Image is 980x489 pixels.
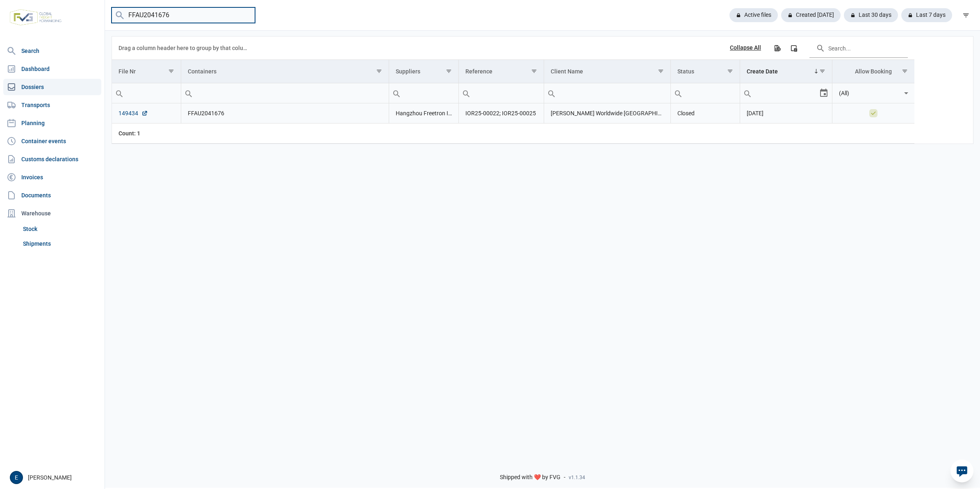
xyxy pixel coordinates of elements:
input: Filter cell [181,83,389,103]
div: Search box [740,83,755,103]
td: Column Create Date [740,60,832,83]
a: Customs declarations [3,151,101,167]
input: Filter cell [671,83,740,103]
td: Column Reference [458,60,544,83]
input: Filter cell [459,83,544,103]
a: Dossiers [3,79,101,95]
td: Filter cell [458,83,544,103]
td: [PERSON_NAME] Worldwide [GEOGRAPHIC_DATA] [544,103,670,123]
div: File Nr [119,68,136,75]
td: Filter cell [832,83,914,103]
td: Filter cell [389,83,458,103]
div: Column Chooser [786,41,801,55]
input: Filter cell [112,83,181,103]
div: [PERSON_NAME] [10,471,100,484]
div: Search box [459,83,474,103]
span: Show filter options for column 'Containers' [376,68,382,74]
div: Suppliers [396,68,420,75]
span: Show filter options for column 'Status' [727,68,733,74]
td: Column File Nr [112,60,181,83]
td: Filter cell [181,83,389,103]
a: 149434 [119,109,148,117]
span: Show filter options for column 'Client Name' [658,68,664,74]
div: Containers [188,68,217,75]
td: Column Allow Booking [832,60,914,83]
a: Invoices [3,169,101,185]
div: Data grid with 1 rows and 8 columns [112,37,914,144]
div: Select [901,83,911,103]
td: Column Suppliers [389,60,458,83]
button: E [10,471,23,484]
td: Filter cell [112,83,181,103]
td: IOR25-00022; IOR25-00025 [458,103,544,123]
div: Select [819,83,829,103]
span: Show filter options for column 'File Nr' [168,68,174,74]
div: Create Date [747,68,778,75]
span: Shipped with ❤️ by FVG [500,474,561,481]
span: Show filter options for column 'Reference' [531,68,537,74]
input: Search in the data grid [809,38,908,58]
div: Search box [671,83,686,103]
input: Filter cell [389,83,458,103]
div: Allow Booking [855,68,892,75]
div: filter [959,8,973,23]
div: Drag a column header here to group by that column [119,41,250,55]
a: Search [3,43,101,59]
td: Column Status [670,60,740,83]
td: Hangzhou Freetron Industrial Co., Ltd., Zhejiang Hongfan Industry & Trade Co., Ltd. [389,103,458,123]
div: Search box [389,83,404,103]
a: Shipments [20,236,101,251]
span: v1.1.34 [569,474,585,481]
div: Search box [181,83,196,103]
td: Column Client Name [544,60,670,83]
div: Client Name [551,68,583,75]
span: Show filter options for column 'Create Date' [819,68,825,74]
a: Documents [3,187,101,203]
div: Data grid toolbar [119,37,908,59]
div: Search box [112,83,127,103]
div: Search box [544,83,559,103]
input: Filter cell [544,83,670,103]
span: Show filter options for column 'Suppliers' [446,68,452,74]
div: Collapse All [730,44,761,52]
input: Filter cell [832,83,901,103]
a: Container events [3,133,101,149]
div: Reference [465,68,492,75]
span: Show filter options for column 'Allow Booking' [902,68,908,74]
a: Stock [20,222,101,236]
a: Dashboard [3,61,101,77]
td: Filter cell [740,83,832,103]
span: - [564,474,565,481]
img: FVG - Global freight forwarding [7,6,65,29]
div: Status [677,68,694,75]
td: FFAU2041676 [181,103,389,123]
input: Filter cell [740,83,819,103]
span: [DATE] [747,110,763,117]
div: Last 30 days [844,8,898,22]
div: File Nr Count: 1 [119,129,174,137]
div: Created [DATE] [781,8,841,22]
a: Planning [3,115,101,131]
a: Transports [3,97,101,113]
td: Closed [670,103,740,123]
input: Search dossiers [112,7,255,23]
div: Active files [729,8,778,22]
td: Filter cell [544,83,670,103]
td: Filter cell [670,83,740,103]
td: Column Containers [181,60,389,83]
div: Export all data to Excel [770,41,784,55]
div: Last 7 days [901,8,952,22]
div: Warehouse [3,205,101,222]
